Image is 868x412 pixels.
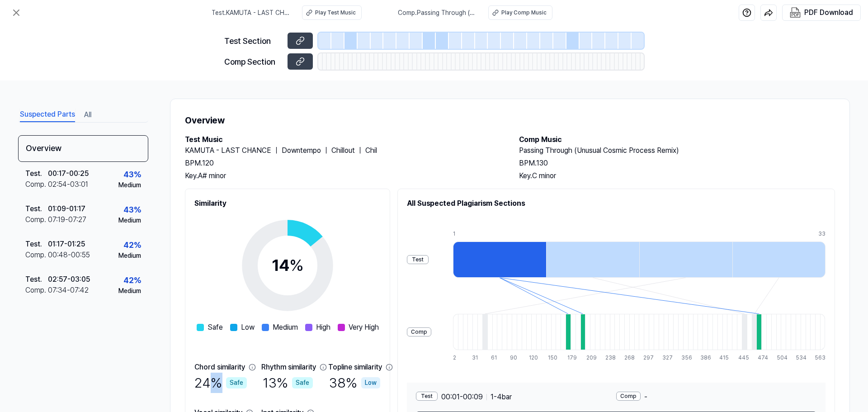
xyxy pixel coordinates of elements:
[624,354,629,362] div: 268
[48,168,89,179] div: 00:17 - 00:25
[292,377,313,388] div: Safe
[643,354,648,362] div: 297
[567,354,572,362] div: 179
[123,274,141,286] div: 42 %
[208,322,223,333] span: Safe
[361,377,380,388] div: Low
[25,239,48,250] div: Test .
[185,158,501,169] div: BPM. 120
[764,8,773,17] img: share
[315,9,356,17] div: Play Test Music
[194,198,381,209] h2: Similarity
[272,253,304,278] div: 14
[519,170,835,181] div: Key. C minor
[548,354,553,362] div: 150
[742,8,751,17] img: help
[224,35,282,47] div: Test Section
[194,373,247,393] div: 24 %
[681,354,686,362] div: 356
[790,7,801,18] img: PDF Download
[777,354,782,362] div: 504
[815,354,826,362] div: 563
[18,135,148,162] div: Overview
[407,198,826,209] h2: All Suspected Plagiarism Sections
[519,134,835,145] h2: Comp Music
[263,373,313,393] div: 13 %
[123,204,141,216] div: 43 %
[48,179,88,190] div: 02:54 - 03:01
[289,256,304,275] span: %
[407,255,429,264] div: Test
[586,354,591,362] div: 209
[241,322,255,333] span: Low
[719,354,724,362] div: 415
[185,134,501,145] h2: Test Music
[407,327,431,336] div: Comp
[662,354,667,362] div: 327
[519,158,835,169] div: BPM. 130
[349,322,379,333] span: Very High
[519,145,835,156] h2: Passing Through (Unusual Cosmic Process Remix)
[25,204,48,214] div: Test .
[329,373,380,393] div: 38 %
[273,322,298,333] span: Medium
[758,354,763,362] div: 474
[616,392,816,403] div: -
[224,56,282,68] div: Comp Section
[788,5,855,20] button: PDF Download
[416,392,438,401] div: Test
[501,9,547,17] div: Play Comp Music
[25,168,48,179] div: Test .
[25,274,48,285] div: Test .
[302,5,362,20] button: Play Test Music
[316,322,330,333] span: High
[398,8,477,18] span: Comp . Passing Through (Unusual Cosmic Process Remix)
[118,180,141,190] div: Medium
[48,214,86,225] div: 07:19 - 07:27
[118,216,141,225] div: Medium
[488,5,552,20] button: Play Comp Music
[453,354,458,362] div: 2
[25,285,48,296] div: Comp .
[328,362,382,373] div: Topline similarity
[48,204,85,214] div: 01:09 - 01:17
[185,170,501,181] div: Key. A# minor
[118,251,141,260] div: Medium
[185,145,501,156] h2: KAMUTA - LAST CHANCE ｜ Downtempo ｜ Chillout ｜ Chil
[48,285,89,296] div: 07:34 - 07:42
[48,250,90,260] div: 00:48 - 00:55
[25,179,48,190] div: Comp .
[804,7,853,19] div: PDF Download
[20,108,75,122] button: Suspected Parts
[796,354,801,362] div: 534
[25,250,48,260] div: Comp .
[491,354,496,362] div: 61
[123,239,141,251] div: 42 %
[48,239,85,250] div: 01:17 - 01:25
[491,392,512,403] span: 1 - 4 bar
[453,230,546,238] div: 1
[84,108,91,122] button: All
[818,230,826,238] div: 33
[185,114,835,127] h1: Overview
[700,354,705,362] div: 386
[738,354,743,362] div: 445
[48,274,90,285] div: 02:57 - 03:05
[605,354,610,362] div: 238
[529,354,534,362] div: 120
[441,392,483,403] span: 00:01 - 00:09
[510,354,515,362] div: 90
[226,377,247,388] div: Safe
[616,392,641,401] div: Comp
[261,362,316,373] div: Rhythm similarity
[194,362,245,373] div: Chord similarity
[118,286,141,296] div: Medium
[472,354,477,362] div: 31
[212,8,291,18] span: Test . KAMUTA - LAST CHANCE ｜ Downtempo ｜ Chillout ｜ Chil
[25,214,48,225] div: Comp .
[123,168,141,180] div: 43 %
